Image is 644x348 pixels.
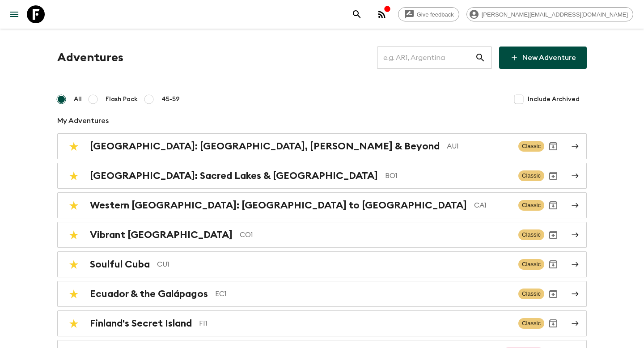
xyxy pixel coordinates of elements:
h2: Soulful Cuba [90,259,150,270]
span: [PERSON_NAME][EMAIL_ADDRESS][DOMAIN_NAME] [477,11,633,18]
button: Archive [544,226,562,244]
span: Give feedback [412,11,459,18]
span: All [74,95,82,104]
a: Give feedback [398,7,459,21]
h2: Ecuador & the Galápagos [90,288,208,300]
span: Include Archived [528,95,580,104]
p: My Adventures [57,115,587,126]
a: Ecuador & the GalápagosEC1ClassicArchive [57,281,587,307]
a: Vibrant [GEOGRAPHIC_DATA]CO1ClassicArchive [57,222,587,248]
span: Classic [518,170,544,181]
a: Finland's Secret IslandFI1ClassicArchive [57,310,587,336]
h2: Vibrant [GEOGRAPHIC_DATA] [90,229,233,241]
button: Archive [544,167,562,185]
a: [GEOGRAPHIC_DATA]: Sacred Lakes & [GEOGRAPHIC_DATA]BO1ClassicArchive [57,163,587,189]
a: New Adventure [499,47,587,69]
p: EC1 [215,289,511,299]
input: e.g. AR1, Argentina [377,45,475,70]
h1: Adventures [57,49,123,67]
button: Archive [544,255,562,273]
p: CA1 [474,200,511,211]
button: Archive [544,285,562,303]
h2: Western [GEOGRAPHIC_DATA]: [GEOGRAPHIC_DATA] to [GEOGRAPHIC_DATA] [90,199,467,211]
a: [GEOGRAPHIC_DATA]: [GEOGRAPHIC_DATA], [PERSON_NAME] & BeyondAU1ClassicArchive [57,133,587,159]
span: 45-59 [161,95,180,104]
span: Classic [518,141,544,152]
p: CU1 [157,259,511,270]
h2: Finland's Secret Island [90,318,192,329]
button: Archive [544,314,562,332]
a: Western [GEOGRAPHIC_DATA]: [GEOGRAPHIC_DATA] to [GEOGRAPHIC_DATA]CA1ClassicArchive [57,192,587,218]
span: Classic [518,318,544,329]
button: Archive [544,137,562,155]
p: CO1 [240,229,511,240]
h2: [GEOGRAPHIC_DATA]: Sacred Lakes & [GEOGRAPHIC_DATA] [90,170,378,182]
h2: [GEOGRAPHIC_DATA]: [GEOGRAPHIC_DATA], [PERSON_NAME] & Beyond [90,140,440,152]
span: Classic [518,259,544,270]
a: Soulful CubaCU1ClassicArchive [57,251,587,277]
span: Flash Pack [106,95,138,104]
span: Classic [518,200,544,211]
p: FI1 [199,318,511,329]
button: menu [5,5,23,23]
p: BO1 [385,170,511,181]
div: [PERSON_NAME][EMAIL_ADDRESS][DOMAIN_NAME] [466,7,633,21]
button: search adventures [348,5,366,23]
span: Classic [518,289,544,299]
span: Classic [518,229,544,240]
button: Archive [544,196,562,214]
p: AU1 [447,141,511,152]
